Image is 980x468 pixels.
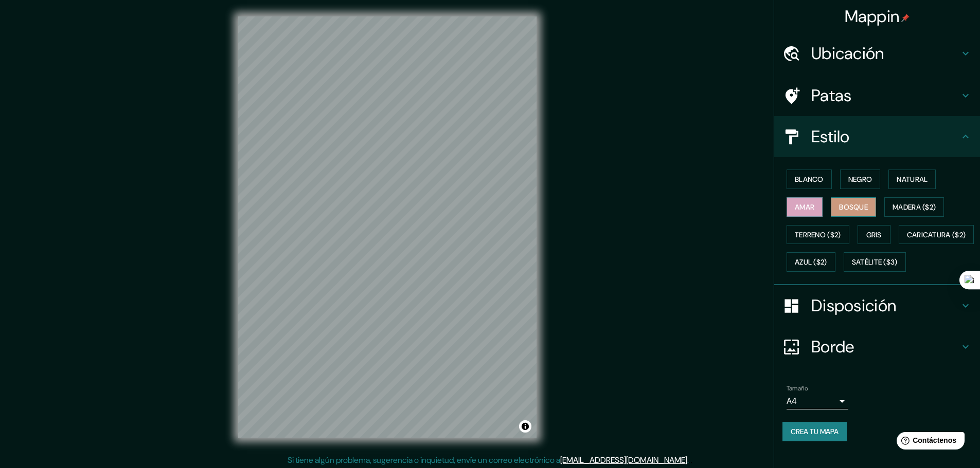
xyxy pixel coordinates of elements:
div: Patas [774,75,980,116]
font: Gris [866,230,882,239]
font: Borde [811,336,854,358]
button: Crea tu mapa [782,422,847,441]
font: Estilo [811,126,850,147]
font: Negro [848,175,872,184]
font: Mappin [845,6,900,27]
button: Blanco [787,170,832,189]
button: Azul ($2) [787,252,835,272]
font: Amar [795,202,814,212]
font: Satélite ($3) [852,258,898,267]
div: Ubicación [774,33,980,74]
font: Tamaño [787,384,808,392]
font: Crea tu mapa [791,427,839,436]
font: . [687,455,689,465]
font: Disposición [811,295,896,316]
button: Amar [787,197,823,217]
font: Patas [811,85,852,106]
font: Si tiene algún problema, sugerencia o inquietud, envíe un correo electrónico a [288,455,560,465]
font: . [690,454,692,465]
iframe: Lanzador de widgets de ayuda [888,428,969,457]
div: Estilo [774,116,980,157]
button: Madera ($2) [884,197,944,217]
button: Negro [840,170,881,189]
div: Disposición [774,285,980,326]
font: . [689,454,690,465]
img: pin-icon.png [901,14,910,22]
font: Ubicación [811,43,884,64]
button: Satélite ($3) [844,252,906,272]
button: Caricatura ($2) [899,225,974,245]
font: Madera ($2) [893,202,936,212]
div: Borde [774,326,980,367]
button: Gris [858,225,890,245]
button: Natural [888,170,936,189]
a: [EMAIL_ADDRESS][DOMAIN_NAME] [560,455,687,465]
button: Activar o desactivar atribución [519,420,531,433]
font: A4 [787,396,797,406]
font: Azul ($2) [795,258,827,267]
canvas: Mapa [238,16,537,438]
button: Bosque [831,197,876,217]
div: A4 [787,393,848,409]
font: Terreno ($2) [795,230,841,239]
button: Terreno ($2) [787,225,849,245]
font: Natural [897,175,928,184]
font: Blanco [795,175,824,184]
font: Caricatura ($2) [907,230,966,239]
font: Bosque [839,202,868,212]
